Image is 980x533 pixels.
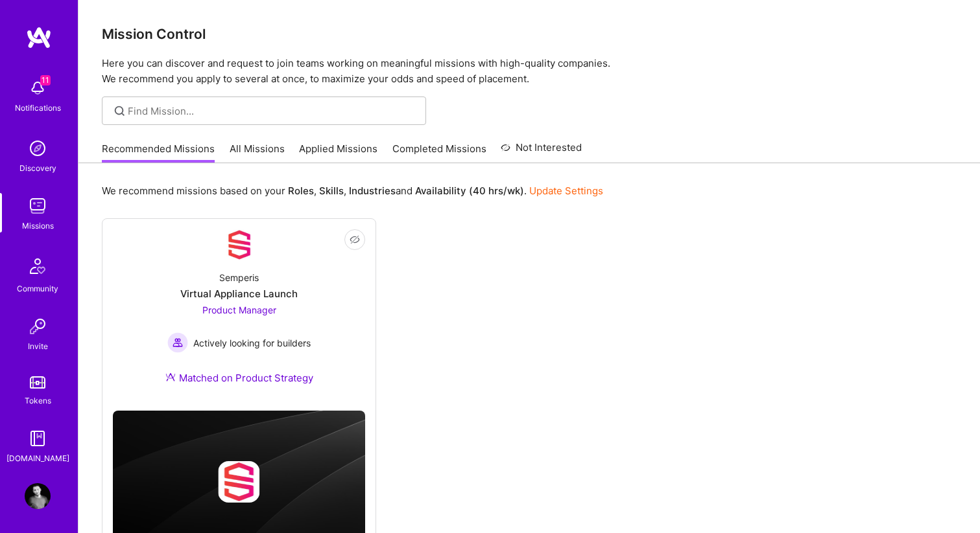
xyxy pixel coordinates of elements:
h3: Mission Control [102,26,957,42]
img: logo [26,26,52,49]
img: Community [22,251,53,282]
a: Update Settings [529,185,603,197]
b: Roles [288,185,314,197]
div: Tokens [25,394,51,407]
div: Discovery [19,161,56,175]
img: Company logo [219,461,260,503]
div: Semperis [219,271,259,284]
p: We recommend missions based on your , , and . [102,184,603,198]
span: Product Manager [202,304,276,315]
p: Here you can discover and request to join teams working on meaningful missions with high-quality ... [102,56,957,87]
img: guide book [25,425,51,451]
span: Actively looking for builders [193,336,311,350]
span: 11 [40,75,51,85]
a: Completed Missions [392,142,486,163]
div: Virtual Appliance Launch [180,287,298,301]
img: User Avatar [25,483,51,509]
div: Missions [22,219,54,232]
a: Not Interested [501,140,582,163]
img: Company Logo [224,229,255,260]
div: Matched on Product Strategy [165,371,313,385]
img: teamwork [25,193,51,219]
div: [DOMAIN_NAME] [6,451,69,465]
img: Actively looking for builders [167,332,188,353]
div: Community [17,282,58,295]
i: icon EyeClosed [350,234,360,245]
div: Invite [28,339,48,353]
a: Applied Missions [299,142,377,163]
i: icon SearchGrey [112,104,127,119]
input: Find Mission... [128,104,416,118]
div: Notifications [15,101,61,115]
a: Recommended Missions [102,142,215,163]
img: Invite [25,313,51,339]
a: All Missions [230,142,285,163]
b: Skills [319,185,344,197]
img: discovery [25,135,51,161]
img: bell [25,75,51,101]
a: User Avatar [21,483,54,509]
img: Ateam Purple Icon [165,372,176,382]
b: Industries [349,185,396,197]
b: Availability (40 hrs/wk) [415,185,524,197]
img: tokens [30,376,45,389]
a: Company LogoSemperisVirtual Appliance LaunchProduct Manager Actively looking for buildersActively... [113,229,365,400]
